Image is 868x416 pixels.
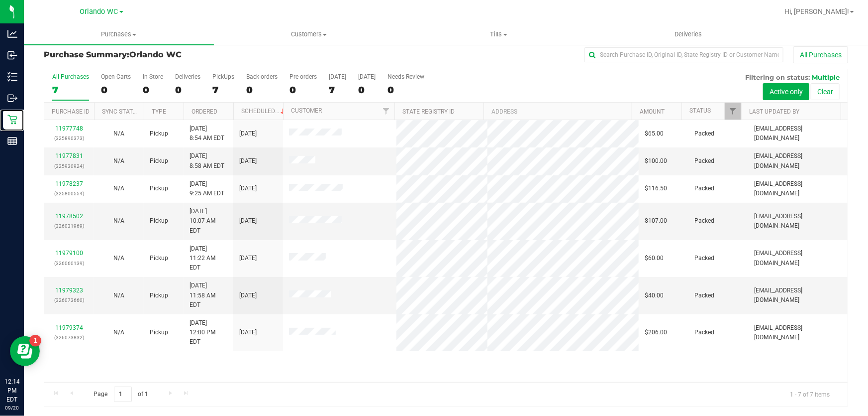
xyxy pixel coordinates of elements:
th: Address [483,103,632,120]
span: [EMAIL_ADDRESS][DOMAIN_NAME] [754,323,842,342]
span: [EMAIL_ADDRESS][DOMAIN_NAME] [754,286,842,305]
div: Deliveries [175,73,200,80]
a: Amount [640,108,665,115]
div: Open Carts [101,73,131,80]
span: Packed [694,291,714,300]
iframe: Resource center [10,336,40,366]
a: 11979374 [55,324,83,331]
a: 11978502 [55,213,83,220]
span: Not Applicable [113,329,124,336]
span: Not Applicable [113,217,124,224]
span: [DATE] 11:22 AM EDT [190,244,227,273]
span: Orlando WC [129,50,182,59]
div: 0 [143,84,163,96]
inline-svg: Reports [7,136,17,146]
a: Last Updated By [749,108,799,115]
div: In Store [143,73,163,80]
span: Pickup [150,216,168,226]
a: Status [689,107,711,114]
span: Packed [694,328,714,337]
span: [DATE] [239,216,257,226]
span: Hi, [PERSON_NAME]! [784,7,849,15]
span: Deliveries [662,30,716,39]
div: 0 [289,84,317,96]
div: PickUps [212,73,234,80]
p: (325890373) [50,134,88,143]
div: 7 [52,84,89,96]
div: [DATE] [329,73,346,80]
span: $100.00 [645,156,667,166]
div: 0 [175,84,200,96]
span: $40.00 [645,291,664,300]
span: [DATE] [239,184,257,193]
a: 11978237 [55,180,83,187]
span: Pickup [150,254,168,263]
div: 0 [358,84,376,96]
a: State Registry ID [402,108,455,115]
input: 1 [114,387,132,402]
span: $65.00 [645,129,664,139]
span: [EMAIL_ADDRESS][DOMAIN_NAME] [754,212,842,231]
span: Not Applicable [113,130,124,137]
p: (326073660) [50,295,88,305]
button: All Purchases [793,46,848,63]
a: Filter [378,103,394,120]
inline-svg: Inventory [7,72,17,82]
span: Page of 1 [85,387,157,402]
a: Sync Status [102,108,140,115]
button: N/A [113,328,124,337]
span: Not Applicable [113,185,124,192]
span: [DATE] 8:58 AM EDT [190,151,224,170]
a: 11977748 [55,125,83,132]
span: Pickup [150,328,168,337]
a: Customer [291,107,322,114]
inline-svg: Retail [7,115,17,125]
button: Clear [811,83,840,100]
button: N/A [113,291,124,300]
a: Type [152,108,166,115]
a: Purchase ID [52,108,90,115]
span: $116.50 [645,184,667,193]
inline-svg: Outbound [7,93,17,103]
div: Pre-orders [289,73,317,80]
p: (325930924) [50,161,88,171]
span: [DATE] 11:58 AM EDT [190,281,227,310]
input: Search Purchase ID, Original ID, State Registry ID or Customer Name... [584,47,783,62]
span: Orlando WC [80,7,118,16]
button: N/A [113,156,124,166]
button: Active only [763,83,809,100]
span: Pickup [150,129,168,139]
inline-svg: Inbound [7,50,17,60]
span: Tills [404,30,593,39]
span: $107.00 [645,216,667,226]
span: [EMAIL_ADDRESS][DOMAIN_NAME] [754,179,842,198]
span: Pickup [150,184,168,193]
p: (326031969) [50,221,88,231]
div: 7 [212,84,234,96]
span: Not Applicable [113,255,124,262]
span: [DATE] [239,291,257,300]
span: Packed [694,156,714,166]
p: 09/20 [4,404,19,412]
a: Purchases [24,24,214,45]
h3: Purchase Summary: [44,50,312,59]
span: [DATE] [239,254,257,263]
div: [DATE] [358,73,376,80]
span: Not Applicable [113,157,124,164]
button: N/A [113,129,124,139]
span: [DATE] 12:00 PM EDT [190,318,227,347]
span: 1 - 7 of 7 items [782,387,838,402]
p: 12:14 PM EDT [4,377,19,404]
span: Pickup [150,156,168,166]
inline-svg: Analytics [7,29,17,39]
span: Packed [694,184,714,193]
iframe: Resource center unread badge [29,335,41,347]
a: 11977831 [55,152,83,159]
span: [EMAIL_ADDRESS][DOMAIN_NAME] [754,151,842,170]
a: Deliveries [593,24,783,45]
span: [EMAIL_ADDRESS][DOMAIN_NAME] [754,249,842,268]
p: (325800554) [50,189,88,198]
a: Ordered [192,108,217,115]
p: (326060139) [50,259,88,268]
span: Packed [694,216,714,226]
